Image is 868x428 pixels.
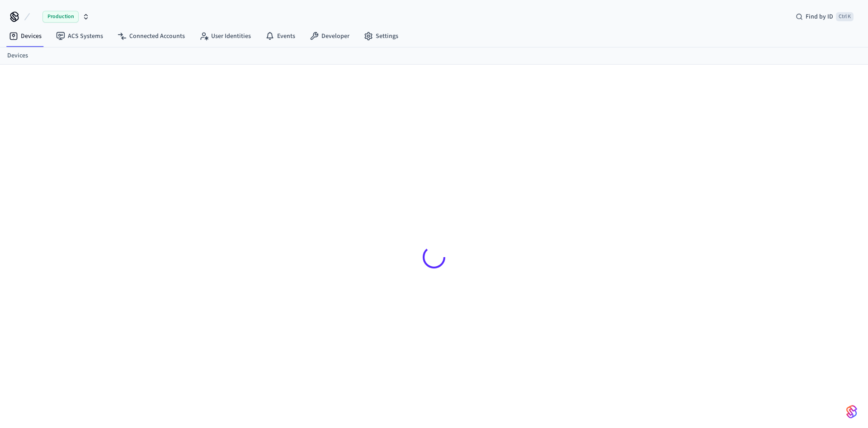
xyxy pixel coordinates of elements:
[2,28,49,44] a: Devices
[258,28,302,44] a: Events
[42,11,79,23] span: Production
[846,404,857,419] img: SeamLogoGradient.69752ec5.svg
[836,12,854,21] span: Ctrl K
[357,28,406,44] a: Settings
[302,28,357,44] a: Developer
[7,51,28,61] a: Devices
[192,28,258,44] a: User Identities
[788,9,861,25] div: Find by IDCtrl K
[110,28,192,44] a: Connected Accounts
[49,28,110,44] a: ACS Systems
[806,12,833,21] span: Find by ID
